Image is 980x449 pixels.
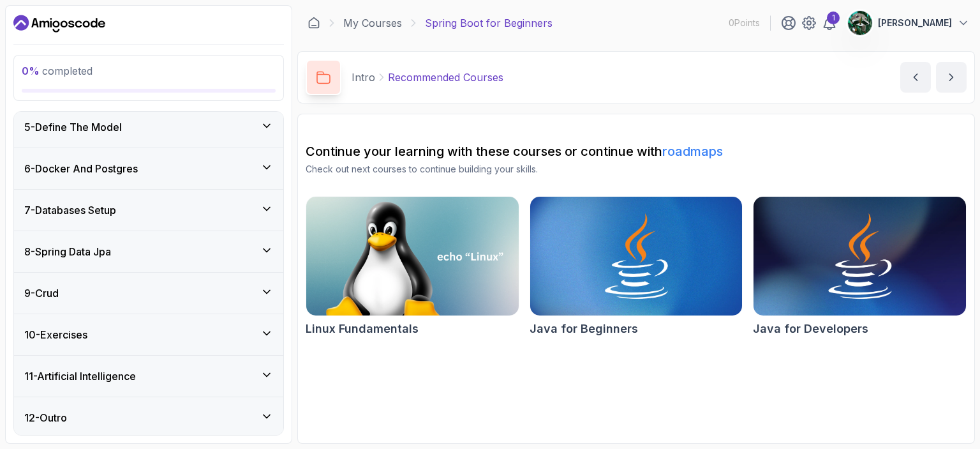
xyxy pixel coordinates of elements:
button: user profile image[PERSON_NAME] [847,10,970,36]
h3: 6 - Docker And Postgres [24,161,138,176]
a: My Courses [343,15,402,31]
a: 1 [822,15,837,31]
h3: 12 - Outro [24,410,67,425]
button: 7-Databases Setup [14,190,283,231]
h3: 9 - Crud [24,285,59,301]
button: 8-Spring Data Jpa [14,231,283,272]
button: 11-Artificial Intelligence [14,356,283,397]
h2: Linux Fundamentals [306,320,419,338]
p: [PERSON_NAME] [878,17,952,29]
p: Recommended Courses [388,70,503,85]
p: Intro [352,70,375,85]
button: next content [936,62,967,93]
h2: Continue your learning with these courses or continue with [306,142,967,160]
h3: 5 - Define The Model [24,119,122,135]
a: Dashboard [308,17,320,29]
button: 6-Docker And Postgres [14,148,283,189]
p: Spring Boot for Beginners [425,15,553,31]
button: 9-Crud [14,273,283,314]
h3: 8 - Spring Data Jpa [24,244,111,259]
h2: Java for Developers [753,320,868,338]
button: 12-Outro [14,397,283,438]
h2: Java for Beginners [530,320,638,338]
a: Dashboard [13,13,105,34]
h3: 11 - Artificial Intelligence [24,369,136,384]
span: 0 % [22,65,40,77]
div: 1 [827,11,840,24]
a: roadmaps [662,144,723,159]
img: user profile image [848,11,872,35]
p: Check out next courses to continue building your skills. [306,163,967,176]
button: 5-Define The Model [14,107,283,148]
span: completed [22,65,93,77]
img: Java for Developers card [754,197,966,316]
h3: 7 - Databases Setup [24,202,116,218]
img: Linux Fundamentals card [306,197,519,316]
p: 0 Points [729,17,760,29]
a: Java for Developers cardJava for Developers [753,196,967,338]
button: 10-Exercises [14,314,283,355]
a: Linux Fundamentals cardLinux Fundamentals [306,196,519,338]
a: Java for Beginners cardJava for Beginners [530,196,743,338]
img: Java for Beginners card [530,197,743,316]
button: previous content [900,62,931,93]
h3: 10 - Exercises [24,327,87,342]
